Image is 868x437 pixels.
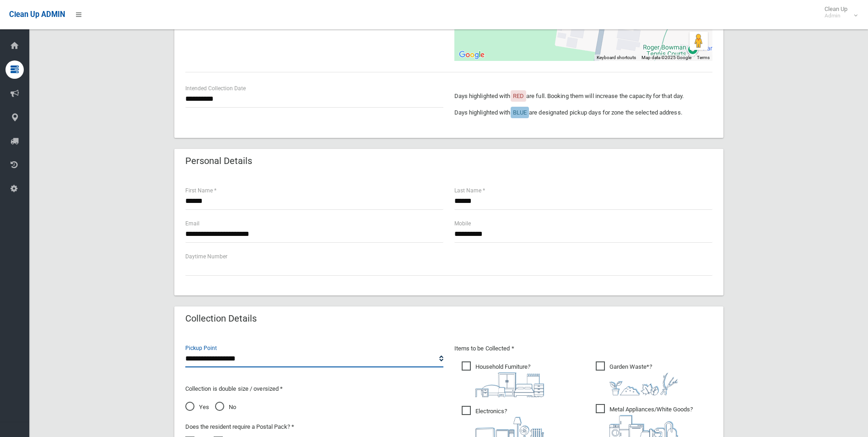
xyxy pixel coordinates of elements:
a: Open this area in Google Maps (opens a new window) [457,49,487,61]
small: Admin [825,12,847,19]
span: BLUE [513,109,527,116]
header: Collection Details [174,310,268,328]
span: No [215,402,236,413]
img: Google [457,49,487,61]
img: aa9efdbe659d29b613fca23ba79d85cb.png [475,372,544,397]
i: ? [609,363,678,395]
p: Days highlighted with are designated pickup days for zone the selected address. [454,107,712,118]
span: Household Furniture [462,361,544,397]
p: Items to be Collected * [454,343,712,354]
button: Drag Pegman onto the map to open Street View [690,32,708,50]
img: 4fd8a5c772b2c999c83690221e5242e0.png [609,372,678,395]
a: Terms (opens in new tab) [697,55,710,60]
button: Keyboard shortcuts [597,55,636,61]
label: Does the resident require a Postal Pack? * [185,421,294,432]
p: Collection is double size / oversized * [185,383,443,394]
i: ? [475,363,544,397]
span: Garden Waste* [596,361,678,395]
p: Days highlighted with are full. Booking them will increase the capacity for that day. [454,91,712,102]
span: Map data ©2025 Google [642,55,691,60]
header: Personal Details [174,152,263,170]
span: Clean Up ADMIN [9,10,65,19]
span: Yes [185,402,209,413]
span: Clean Up [820,5,857,19]
span: RED [513,93,524,99]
